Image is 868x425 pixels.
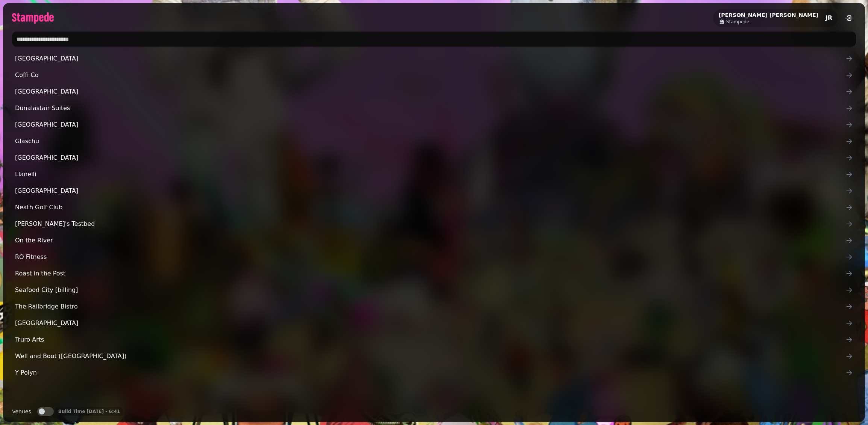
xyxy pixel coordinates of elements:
span: [GEOGRAPHIC_DATA] [15,54,845,63]
a: [GEOGRAPHIC_DATA] [12,183,856,198]
a: [GEOGRAPHIC_DATA] [12,316,856,331]
span: JR [826,15,832,21]
span: Dunalastair Suites [15,104,845,113]
span: Seafood City [billing] [15,286,845,295]
span: Llanelli [15,170,845,179]
span: Glaschu [15,137,845,146]
a: Truro Arts [12,332,856,347]
a: [GEOGRAPHIC_DATA] [12,51,856,66]
a: Llanelli [12,167,856,182]
span: [GEOGRAPHIC_DATA] [15,153,845,162]
a: Neath Golf Club [12,200,856,215]
a: Coffi Co [12,68,856,83]
span: [GEOGRAPHIC_DATA] [15,87,845,96]
span: [GEOGRAPHIC_DATA] [15,186,845,195]
a: [GEOGRAPHIC_DATA] [12,117,856,132]
a: [GEOGRAPHIC_DATA] [12,84,856,99]
a: Stampede [719,19,818,25]
span: [GEOGRAPHIC_DATA] [15,319,845,328]
span: Stampede [726,19,749,25]
a: On the River [12,233,856,248]
span: RO Fitness [15,253,845,262]
a: The Railbridge Bistro [12,299,856,314]
label: Venues [12,407,31,416]
span: Y Polyn [15,368,845,377]
button: logout [841,11,856,26]
a: [PERSON_NAME]'s Testbed [12,216,856,231]
span: Roast in the Post [15,269,845,278]
a: Well and Boot ([GEOGRAPHIC_DATA]) [12,349,856,364]
span: The Railbridge Bistro [15,302,845,311]
p: Build Time [DATE] - 6:41 [58,408,120,414]
span: [GEOGRAPHIC_DATA] [15,120,845,129]
span: [PERSON_NAME]'s Testbed [15,219,845,228]
a: Glaschu [12,134,856,149]
a: Y Polyn [12,365,856,380]
a: RO Fitness [12,250,856,265]
span: On the River [15,236,845,245]
span: Coffi Co [15,71,845,80]
a: Dunalastair Suites [12,101,856,116]
a: Seafood City [billing] [12,283,856,298]
a: Roast in the Post [12,266,856,281]
span: Well and Boot ([GEOGRAPHIC_DATA]) [15,352,845,361]
img: logo [12,12,54,24]
h2: [PERSON_NAME] [PERSON_NAME] [719,11,818,19]
a: [GEOGRAPHIC_DATA] [12,150,856,165]
span: Neath Golf Club [15,203,845,212]
span: Truro Arts [15,335,845,344]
